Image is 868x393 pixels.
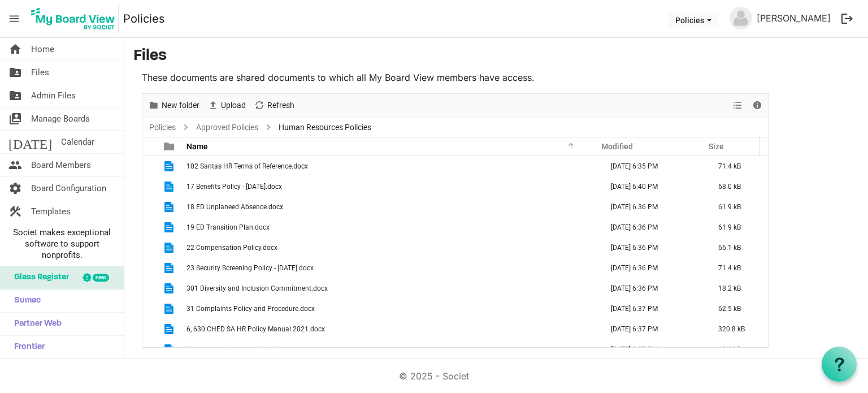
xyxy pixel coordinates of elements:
[599,258,706,278] td: March 13, 2023 6:36 PM column header Modified
[599,176,706,197] td: March 13, 2023 6:40 PM column header Modified
[599,319,706,339] td: March 13, 2023 6:37 PM column header Modified
[835,7,859,31] button: logout
[186,162,308,170] span: 102 Santas HR Terms of Reference.docx
[706,258,769,278] td: 71.4 kB is template cell column header Size
[183,299,599,319] td: 31 Complaints Policy and Procedure.docx is template cell column header Name
[599,197,706,217] td: March 13, 2023 6:36 PM column header Modified
[706,299,769,319] td: 62.5 kB is template cell column header Size
[183,339,599,360] td: Harassment Investigation info.docx is template cell column header Name
[142,258,157,278] td: checkbox
[601,142,633,151] span: Modified
[186,183,282,191] span: 17 Benefits Policy - [DATE].docx
[144,94,203,118] div: New folder
[183,319,599,339] td: 6, 630 CHED SA HR Policy Manual 2021.docx is template cell column header Name
[8,131,52,153] span: [DATE]
[8,38,22,61] span: home
[31,107,90,130] span: Manage Boards
[61,131,94,153] span: Calendar
[157,217,183,237] td: is template cell column header type
[157,258,183,278] td: is template cell column header type
[142,176,157,197] td: checkbox
[186,325,325,333] span: 6, 630 CHED SA HR Policy Manual 2021.docx
[599,278,706,299] td: March 13, 2023 6:36 PM column header Modified
[731,98,744,113] button: View dropdownbutton
[3,8,25,29] span: menu
[709,142,724,151] span: Size
[706,319,769,339] td: 320.8 kB is template cell column header Size
[183,258,599,278] td: 23 Security Screening Policy - 1 Oct,2020.docx is template cell column header Name
[28,5,119,33] img: My Board View Logo
[8,336,45,359] span: Frontier
[706,237,769,258] td: 66.1 kB is template cell column header Size
[220,98,247,113] span: Upload
[183,197,599,217] td: 18 ED Unplaneed Absence.docx is template cell column header Name
[599,156,706,176] td: March 13, 2023 6:35 PM column header Modified
[728,94,748,118] div: View
[730,7,752,29] img: no-profile-picture.svg
[8,200,22,223] span: construction
[157,237,183,258] td: is template cell column header type
[142,217,157,237] td: checkbox
[706,217,769,237] td: 61.9 kB is template cell column header Size
[142,197,157,217] td: checkbox
[186,244,277,252] span: 22 Compensation Policy.docx
[142,71,769,84] p: These documents are shared documents to which all My Board View members have access.
[157,339,183,360] td: is template cell column header type
[147,120,178,135] a: Policies
[31,84,76,107] span: Admin Files
[194,120,261,135] a: Approved Policies
[31,38,54,61] span: Home
[157,176,183,197] td: is template cell column header type
[706,339,769,360] td: 19.2 kB is template cell column header Size
[276,120,374,135] span: Human Resources Policies
[142,156,157,176] td: checkbox
[133,47,859,66] h3: Files
[252,98,297,113] button: Refresh
[186,305,315,313] span: 31 Complaints Policy and Procedure.docx
[8,177,22,200] span: settings
[186,142,208,151] span: Name
[183,156,599,176] td: 102 Santas HR Terms of Reference.docx is template cell column header Name
[5,227,119,261] span: Societ makes exceptional software to support nonprofits.
[266,98,296,113] span: Refresh
[668,12,719,28] button: Policies dropdownbutton
[157,299,183,319] td: is template cell column header type
[599,339,706,360] td: March 13, 2023 6:37 PM column header Modified
[8,290,41,312] span: Sumac
[157,156,183,176] td: is template cell column header type
[93,274,109,282] div: new
[706,278,769,299] td: 18.2 kB is template cell column header Size
[157,278,183,299] td: is template cell column header type
[8,313,62,335] span: Partner Web
[186,203,283,211] span: 18 ED Unplaneed Absence.docx
[599,299,706,319] td: March 13, 2023 6:37 PM column header Modified
[31,154,91,176] span: Board Members
[8,61,22,84] span: folder_shared
[31,61,49,84] span: Files
[28,5,123,33] a: My Board View Logo
[183,278,599,299] td: 301 Diversity and Inclusion Commitment.docx is template cell column header Name
[142,237,157,258] td: checkbox
[160,98,201,113] span: New folder
[8,84,22,107] span: folder_shared
[31,177,106,200] span: Board Configuration
[142,278,157,299] td: checkbox
[186,346,296,353] span: Harassment Investigation info.docx
[157,319,183,339] td: is template cell column header type
[183,217,599,237] td: 19 ED Transition Plan.docx is template cell column header Name
[8,107,22,130] span: switch_account
[706,156,769,176] td: 71.4 kB is template cell column header Size
[123,7,165,30] a: Policies
[183,237,599,258] td: 22 Compensation Policy.docx is template cell column header Name
[142,299,157,319] td: checkbox
[186,284,328,292] span: 301 Diversity and Inclusion Commitment.docx
[752,7,835,29] a: [PERSON_NAME]
[748,94,767,118] div: Details
[750,98,765,113] button: Details
[8,154,22,176] span: people
[706,176,769,197] td: 68.0 kB is template cell column header Size
[157,197,183,217] td: is template cell column header type
[146,98,202,113] button: New folder
[142,319,157,339] td: checkbox
[599,217,706,237] td: March 13, 2023 6:36 PM column header Modified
